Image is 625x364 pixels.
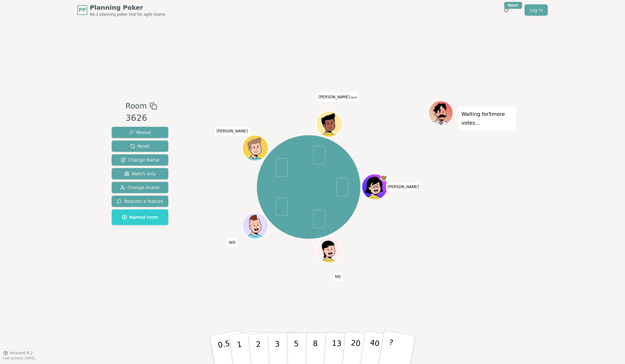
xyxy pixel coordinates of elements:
a: PPPlanning PokerNo.1 planning poker tool for agile teams [77,3,165,17]
span: Watch only [124,171,156,177]
span: Named room [122,214,158,220]
span: Change Avatar [120,184,160,191]
span: Reset [130,143,150,149]
p: Waiting for 5 more votes... [461,110,513,127]
span: Click to change your name [317,93,358,101]
button: Change Name [112,154,168,166]
span: Heidi is the host [380,175,387,181]
button: Request a feature [112,196,168,207]
a: Log in [525,4,548,16]
span: (you) [350,96,357,99]
button: Reveal [112,127,168,138]
span: Last updated: [DATE] [3,356,35,360]
span: Planning Poker [90,3,165,12]
button: Change Avatar [112,182,168,193]
button: Named room [112,209,168,225]
div: 3626 [125,112,157,125]
button: Watch only [112,168,168,179]
button: Version0.9.2 [3,351,33,356]
span: Click to change your name [333,273,342,281]
button: Click to change your avatar [317,112,341,136]
span: Room [125,100,147,112]
span: Change Name [121,157,159,163]
span: Request a feature [117,198,163,204]
span: Click to change your name [215,127,249,136]
button: Reset [112,141,168,152]
button: New! [501,4,512,16]
span: Click to change your name [386,182,420,191]
div: New! [504,2,522,9]
span: Version 0.9.2 [9,351,33,356]
span: Click to change your name [227,238,237,247]
span: Reveal [129,129,151,136]
span: No.1 planning poker tool for agile teams [90,12,165,17]
span: PP [79,6,86,14]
